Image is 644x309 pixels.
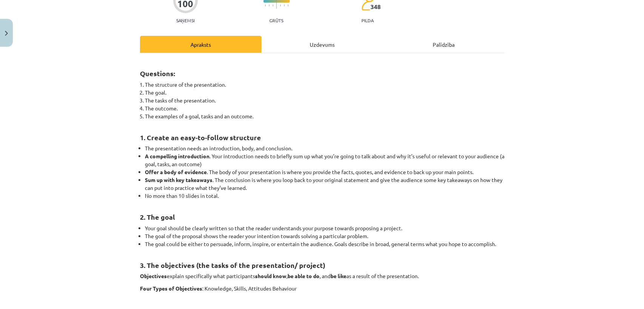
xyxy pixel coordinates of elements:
div: Palīdzība [383,36,504,53]
li: Your goal should be clearly written so that the reader understands your purpose towards proposing... [145,224,504,232]
li: . The conclusion is where you loop back to your original statement and give the audience some key... [145,176,504,192]
li: The goal could be either to persuade, inform, inspire, or entertain the audience. Goals describe ... [145,240,504,248]
li: The tasks of the presentation. [145,96,504,104]
p: pilda [361,18,373,23]
b: 1. Create an easy-to-follow structure [140,133,261,142]
img: icon-short-line-57e1e144782c952c97e751825c79c345078a6d821885a25fce030b3d8c18986b.svg [272,5,273,6]
span: 348 [370,3,381,10]
p: : Knowledge, Skills, Attitudes Behaviour [140,285,504,292]
b: Four Types of Objectives [140,285,202,292]
li: . The body of your presentation is where you provide the facts, quotes, and evidence to back up y... [145,168,504,176]
li: The presentation needs an introduction, body, and conclusion. [145,144,504,152]
b: 2. The goal [140,213,175,221]
li: The examples of a goal, tasks and an outcome. [145,112,504,120]
b: Sum up with key takeaways [145,176,212,183]
img: icon-short-line-57e1e144782c952c97e751825c79c345078a6d821885a25fce030b3d8c18986b.svg [265,5,266,6]
b: A compelling introduction [145,153,209,159]
li: The structure of the presentation. [145,81,504,89]
div: Uzdevums [261,36,383,53]
p: Saņemsi [173,18,198,23]
img: icon-short-line-57e1e144782c952c97e751825c79c345078a6d821885a25fce030b3d8c18986b.svg [284,5,284,6]
li: No more than 10 slides in total. [145,192,504,200]
li: The outcome. [145,104,504,112]
img: icon-close-lesson-0947bae3869378f0d4975bcd49f059093ad1ed9edebbc8119c70593378902aed.svg [5,31,8,36]
li: . Your introduction needs to briefly sum up what you’re going to talk about and why it’s useful o... [145,152,504,168]
b: should know [255,272,286,279]
b: Offer a body of evidence [145,168,207,175]
b: Questions: [140,69,175,78]
div: Apraksts [140,36,261,53]
p: explain specifically what participants , , and as a result of the presentation. [140,272,504,280]
img: icon-short-line-57e1e144782c952c97e751825c79c345078a6d821885a25fce030b3d8c18986b.svg [269,5,269,6]
b: be able to do [287,272,320,279]
b: 3. The objectives (the tasks of the presentation/ project) [140,261,325,269]
li: The goal. [145,89,504,96]
p: Grūts [269,18,283,23]
li: The goal of the proposal shows the reader your intention towards solving a particular problem. [145,232,504,240]
b: be like [330,272,346,279]
img: icon-short-line-57e1e144782c952c97e751825c79c345078a6d821885a25fce030b3d8c18986b.svg [287,5,288,6]
b: Objectives [140,272,167,279]
img: icon-short-line-57e1e144782c952c97e751825c79c345078a6d821885a25fce030b3d8c18986b.svg [280,5,281,6]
